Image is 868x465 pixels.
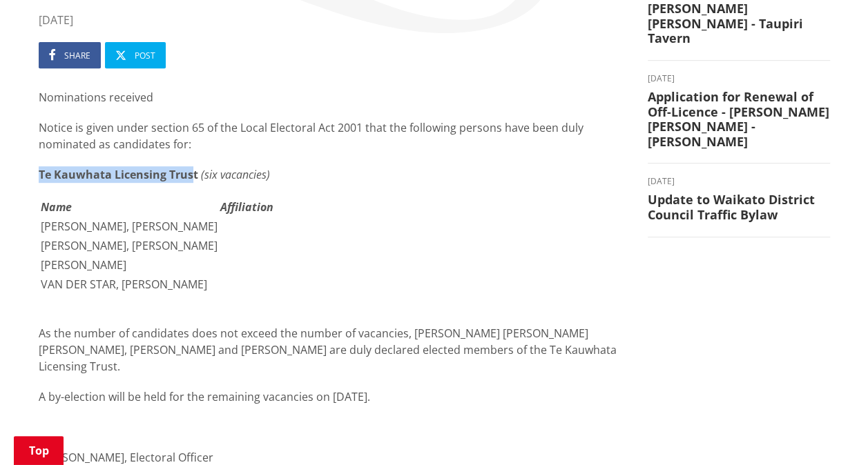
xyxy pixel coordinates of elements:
a: [DATE] Application for Renewal of Off-Licence - [PERSON_NAME] [PERSON_NAME] - [PERSON_NAME] [648,75,830,149]
p: Notice is given under section 65 of the Local Electoral Act 2001 that the following persons have ... [39,119,627,152]
a: Top [14,436,64,465]
strong: Te Kauwhata Licensing Trust [39,167,198,182]
h3: Application for Renewal of Off-Licence - [PERSON_NAME] [PERSON_NAME] - [PERSON_NAME] [648,90,830,149]
em: Affiliation [220,199,273,215]
p: As the number of candidates does not exceed the number of vacancies, [PERSON_NAME] [PERSON_NAME] ... [39,325,627,375]
time: [DATE] [648,177,830,186]
time: [DATE] [39,12,627,28]
span: Post [135,50,155,61]
a: Post [105,42,166,68]
td: [PERSON_NAME], [PERSON_NAME] [40,237,218,255]
a: Share [39,42,101,68]
td: [PERSON_NAME] [40,256,218,274]
p: A by-election will be held for the remaining vacancies on [DATE]. [39,388,627,405]
iframe: Messenger Launcher [804,407,854,457]
em: (six vacancies) [201,167,270,182]
time: [DATE] [648,75,830,83]
td: [PERSON_NAME], [PERSON_NAME] [40,217,218,235]
p: Nominations received [39,89,627,106]
td: VAN DER STAR, [PERSON_NAME] [40,275,218,293]
em: Name [41,199,72,215]
h3: Update to Waikato District Council Traffic Bylaw [648,192,830,222]
a: [DATE] Update to Waikato District Council Traffic Bylaw [648,177,830,222]
span: Share [64,50,90,61]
